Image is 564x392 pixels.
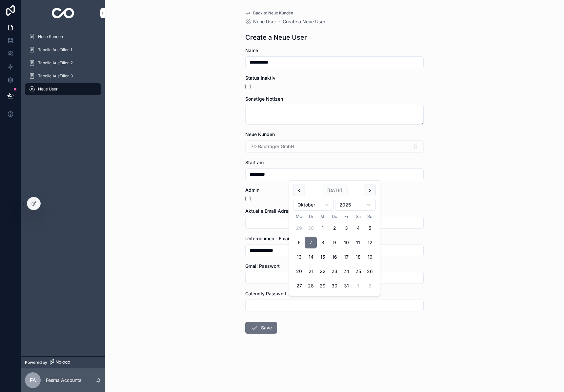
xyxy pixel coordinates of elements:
[329,213,340,220] th: Donnerstag
[293,222,305,234] button: Montag, 29. September 2025
[245,96,283,102] span: Sonstige Notizen
[245,263,280,269] span: Gmail Passwort
[352,222,364,234] button: Samstag, 4. Oktober 2025
[352,265,364,277] button: Samstag, 25. Oktober 2025
[38,73,73,79] span: Tabelle Ausfüllen 3
[245,291,287,296] span: Calendly Passwort
[352,251,364,263] button: Samstag, 18. Oktober 2025
[340,237,352,248] button: Freitag, 10. Oktober 2025
[305,251,317,263] button: Dienstag, 14. Oktober 2025
[25,44,101,56] a: Tabelle Ausfüllen 1
[364,280,376,292] button: Sonntag, 2. November 2025
[293,213,376,292] table: Oktober 2025
[317,265,329,277] button: Mittwoch, 22. Oktober 2025
[283,18,325,25] a: Create a Neue User
[38,34,63,39] span: Neue Kunden
[317,237,329,248] button: Mittwoch, 8. Oktober 2025
[245,236,310,241] span: Unternehmen - Email (GSuite)
[245,75,275,81] span: Status Inaktiv
[245,48,258,53] span: Name
[46,377,81,383] p: Fesma Accounts
[245,10,293,16] a: Back to Neue Kunden
[293,280,305,292] button: Montag, 27. Oktober 2025
[305,265,317,277] button: Dienstag, 21. Oktober 2025
[253,10,293,16] span: Back to Neue Kunden
[340,265,352,277] button: Freitag, 24. Oktober 2025
[317,251,329,263] button: Mittwoch, 15. Oktober 2025
[329,280,340,292] button: Donnerstag, 30. Oktober 2025
[364,237,376,248] button: Sonntag, 12. Oktober 2025
[317,222,329,234] button: Mittwoch, 1. Oktober 2025
[38,47,72,52] span: Tabelle Ausfüllen 1
[305,237,317,248] button: Today, Dienstag, 7. Oktober 2025, selected
[293,265,305,277] button: Montag, 20. Oktober 2025
[253,18,276,25] span: Neue User
[245,322,277,334] button: Save
[329,222,340,234] button: Donnerstag, 2. Oktober 2025
[340,213,352,220] th: Freitag
[364,251,376,263] button: Sonntag, 19. Oktober 2025
[364,265,376,277] button: Sonntag, 26. Oktober 2025
[305,222,317,234] button: Dienstag, 30. September 2025
[245,131,275,137] span: Neue Kunden
[245,33,307,42] h1: Create a Neue User
[305,213,317,220] th: Dienstag
[364,213,376,220] th: Sonntag
[38,87,58,92] span: Neue User
[293,213,305,220] th: Montag
[25,83,101,95] a: Neue User
[25,360,47,365] span: Powered by
[340,222,352,234] button: Freitag, 3. Oktober 2025
[21,26,105,104] div: scrollable content
[352,213,364,220] th: Samstag
[25,70,101,82] a: Tabelle Ausfüllen 3
[305,280,317,292] button: Dienstag, 28. Oktober 2025
[245,160,264,165] span: Start am
[38,60,73,66] span: Tabelle Ausfüllen 2
[364,222,376,234] button: Sonntag, 5. Oktober 2025
[245,187,259,193] span: Admin
[52,8,74,18] img: App logo
[293,237,305,248] button: Montag, 6. Oktober 2025
[30,376,36,384] span: FA
[340,251,352,263] button: Freitag, 17. Oktober 2025
[245,208,296,214] span: Aktuelle Email Adresse
[245,18,276,25] a: Neue User
[25,57,101,69] a: Tabelle Ausfüllen 2
[293,251,305,263] button: Montag, 13. Oktober 2025
[329,237,340,248] button: Donnerstag, 9. Oktober 2025
[25,31,101,43] a: Neue Kunden
[329,265,340,277] button: Donnerstag, 23. Oktober 2025
[317,213,329,220] th: Mittwoch
[21,356,105,368] a: Powered by
[340,280,352,292] button: Freitag, 31. Oktober 2025
[352,280,364,292] button: Samstag, 1. November 2025
[352,237,364,248] button: Samstag, 11. Oktober 2025
[329,251,340,263] button: Donnerstag, 16. Oktober 2025
[317,280,329,292] button: Mittwoch, 29. Oktober 2025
